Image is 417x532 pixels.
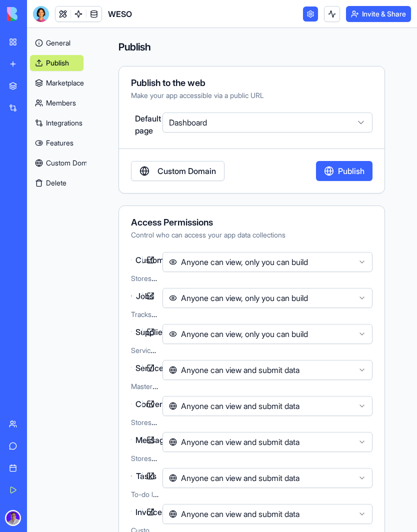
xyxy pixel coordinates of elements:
span: Conversations [131,398,142,410]
span: Suppliers [131,326,142,338]
a: Features [30,135,83,151]
h4: Publish [118,40,385,54]
img: IMG_0551_vqnkfw.jpg [5,510,21,526]
span: Invoices [131,506,142,518]
label: Default page [131,112,158,136]
span: Services [131,362,142,374]
a: Custom Domain [30,155,83,171]
button: Delete [30,175,83,191]
span: Tasks [132,470,142,482]
div: Control who can access your app data collections [131,230,372,240]
span: Jobs [132,290,142,302]
button: Publish [316,161,372,181]
div: Access Permissions [131,218,372,227]
div: Make your app accessible via a public URL [131,90,372,100]
a: Custom Domain [131,161,224,181]
span: Tracks all service jobs including scheduling, status, service details, and payment information [131,309,416,319]
a: Members [30,95,83,111]
a: General [30,35,83,51]
span: Customers [131,254,142,266]
span: Messages [131,434,142,446]
img: logo [7,7,69,21]
a: Integrations [30,115,83,131]
a: Publish [30,55,83,71]
button: Invite & Share [346,6,411,22]
span: WESO [108,8,132,20]
a: Marketplace [30,75,83,91]
div: Publish to the web [131,78,372,87]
